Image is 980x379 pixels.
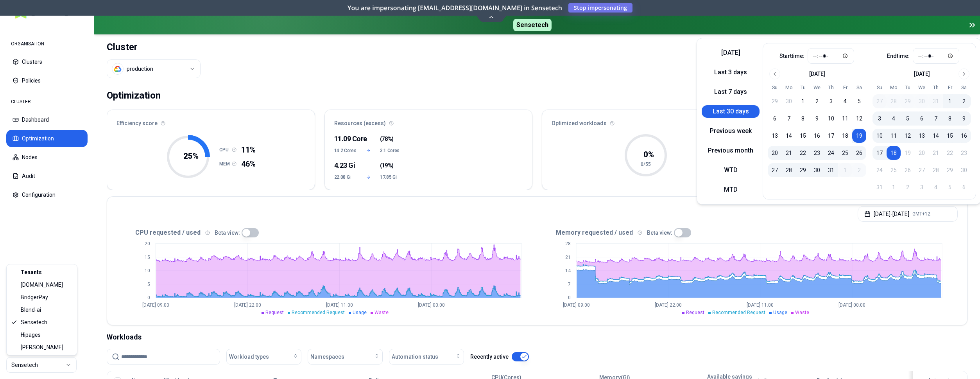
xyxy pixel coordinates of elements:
[21,331,41,339] span: Hipages
[21,293,48,301] span: BridgerPay
[21,343,63,351] span: [PERSON_NAME]
[8,266,75,278] div: Tenants
[21,318,47,326] span: Sensetech
[21,306,41,314] span: Blend-ai
[21,281,63,289] span: [DOMAIN_NAME]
